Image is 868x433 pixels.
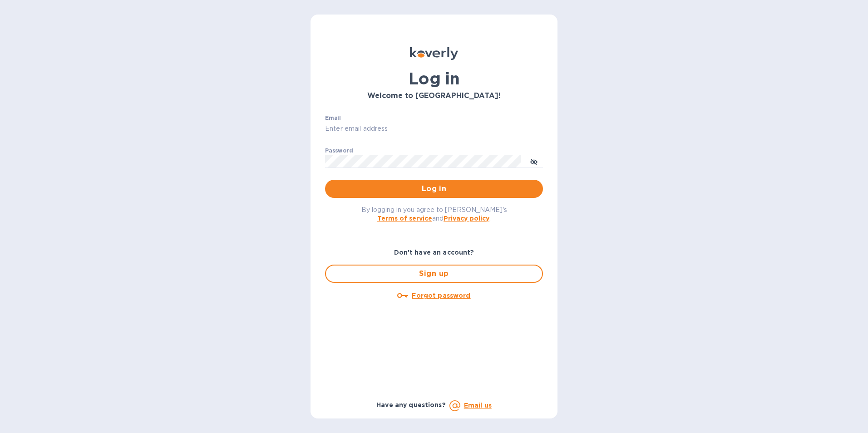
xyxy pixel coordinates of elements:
[464,402,492,409] a: Email us
[333,268,535,279] span: Sign up
[412,292,470,299] u: Forgot password
[325,69,543,88] h1: Log in
[325,122,543,136] input: Enter email address
[325,92,543,100] h3: Welcome to [GEOGRAPHIC_DATA]!
[325,115,341,121] label: Email
[444,215,489,222] a: Privacy policy
[361,206,507,222] span: By logging in you agree to [PERSON_NAME]'s and .
[525,152,543,170] button: toggle password visibility
[325,148,353,153] label: Password
[377,215,432,222] a: Terms of service
[325,180,543,198] button: Log in
[394,249,474,256] b: Don't have an account?
[332,183,536,194] span: Log in
[376,401,446,408] b: Have any questions?
[410,47,458,60] img: Koverly
[325,265,543,283] button: Sign up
